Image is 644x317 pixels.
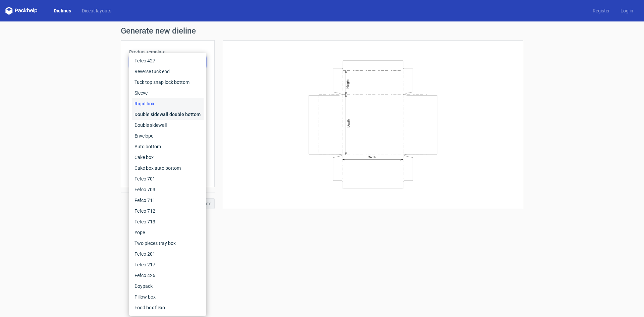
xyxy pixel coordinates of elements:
div: Pillow box [132,292,204,302]
text: Width [368,155,376,159]
div: Auto bottom [132,141,204,152]
div: Food box flexo [132,302,204,313]
div: Double sidewall double bottom [132,109,204,120]
div: Fefco 201 [132,249,204,259]
div: Rigid box [132,98,204,109]
div: Yope [132,227,204,238]
div: Fefco 703 [132,184,204,195]
div: Reverse tuck end [132,66,204,77]
div: Fefco 427 [132,55,204,66]
text: Height [346,79,350,88]
div: Two pieces tray box [132,238,204,249]
label: Product template [129,49,206,55]
div: Cake box [132,152,204,163]
div: Cake box auto bottom [132,163,204,173]
div: Fefco 712 [132,206,204,216]
div: Fefco 713 [132,216,204,227]
a: Diecut layouts [76,7,117,14]
text: Depth [346,119,350,127]
a: Register [587,7,615,14]
div: Envelope [132,130,204,141]
div: Fefco 217 [132,259,204,270]
a: Dielines [48,7,76,14]
div: Fefco 426 [132,270,204,281]
div: Double sidewall [132,120,204,130]
h1: Generate new dieline [121,27,523,35]
div: Sleeve [132,88,204,98]
div: Doypack [132,281,204,292]
a: Log in [615,7,639,14]
div: Tuck top snap lock bottom [132,77,204,88]
div: Fefco 711 [132,195,204,206]
div: Fefco 701 [132,173,204,184]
